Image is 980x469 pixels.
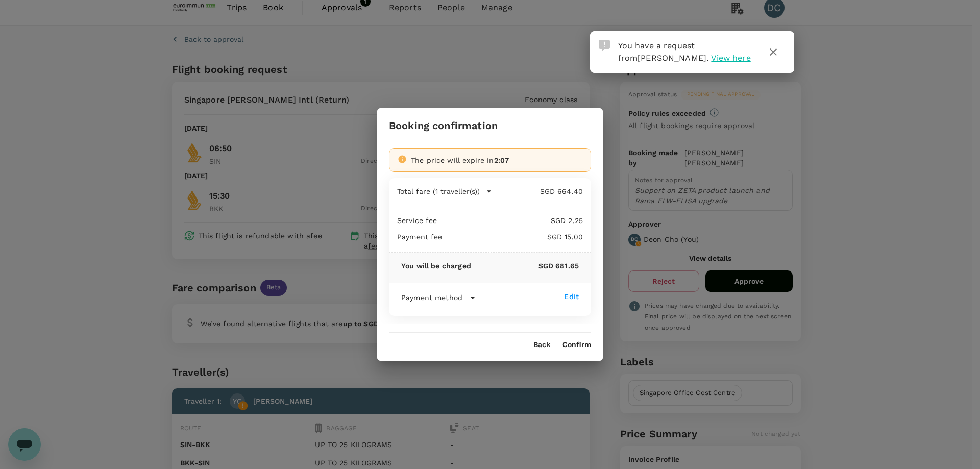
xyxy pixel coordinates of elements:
[397,232,443,242] p: Payment fee
[562,341,591,349] button: Confirm
[397,186,480,196] p: Total fare (1 traveller(s))
[443,232,583,242] p: SGD 15.00
[494,156,509,164] span: 2:07
[492,186,583,196] p: SGD 664.40
[471,261,579,271] p: SGD 681.65
[437,215,583,226] p: SGD 2.25
[397,215,437,226] p: Service fee
[564,291,579,302] div: Edit
[638,53,706,63] span: [PERSON_NAME]
[599,40,610,51] img: Approval Request
[401,261,471,271] p: You will be charged
[389,120,498,132] h3: Booking confirmation
[411,155,582,165] div: The price will expire in
[618,41,709,63] span: You have a request from .
[401,292,462,303] p: Payment method
[533,341,550,349] button: Back
[711,53,750,63] span: View here
[397,186,492,196] button: Total fare (1 traveller(s))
